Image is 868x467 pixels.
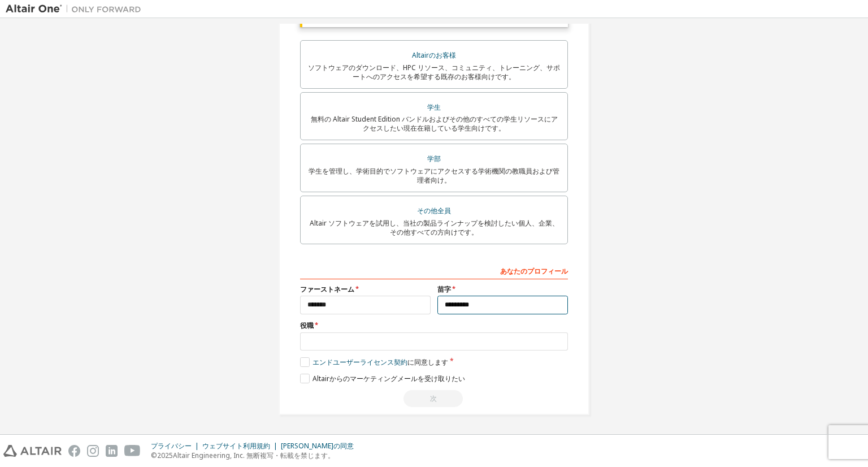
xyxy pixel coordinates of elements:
font: その他全員 [417,206,451,215]
font: プライバシー [151,441,192,451]
font: 学部 [427,154,441,163]
font: あなたのプロフィール [500,266,568,276]
font: 苗字 [437,284,451,294]
font: 役職 [300,321,314,330]
img: youtube.svg [124,445,141,457]
font: ソフトウェアのダウンロード、HPC リソース、コミュニティ、トレーニング、サポートへのアクセスを希望する既存のお客様向けです。 [308,63,560,81]
font: Altairのお客様 [412,50,456,60]
font: 学生を管理し、学術目的でソフトウェアにアクセスする学術機関の教職員および管理者向け。 [309,166,559,185]
font: [PERSON_NAME]の同意 [281,441,354,451]
img: アルタイルワン [6,3,147,15]
font: エンドユーザーライセンス契約 [313,357,407,367]
div: 続行するにはEULAを読んで同意してください [300,390,568,407]
font: © [151,451,157,460]
img: facebook.svg [68,445,80,457]
font: Altair Engineering, Inc. 無断複写・転載を禁じます。 [173,451,335,460]
img: linkedin.svg [106,445,118,457]
font: ファーストネーム [300,284,354,294]
font: Altairからのマ​​ーケティングメールを受け取りたい [313,374,465,383]
font: 2025 [157,451,173,460]
font: に同意します [407,357,448,367]
img: instagram.svg [87,445,99,457]
font: 学生 [427,102,441,112]
img: altair_logo.svg [3,445,62,457]
font: Altair ソフトウェアを試用し、当社の製品ラインナップを検討したい個人、企業、その他すべての方向けです。 [310,218,559,237]
font: 無料の Altair Student Edition バンドルおよびその他のすべての学生リソースにアクセスしたい現在在籍している学生向けです。 [311,114,558,133]
font: ウェブサイト利用規約 [202,441,270,451]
